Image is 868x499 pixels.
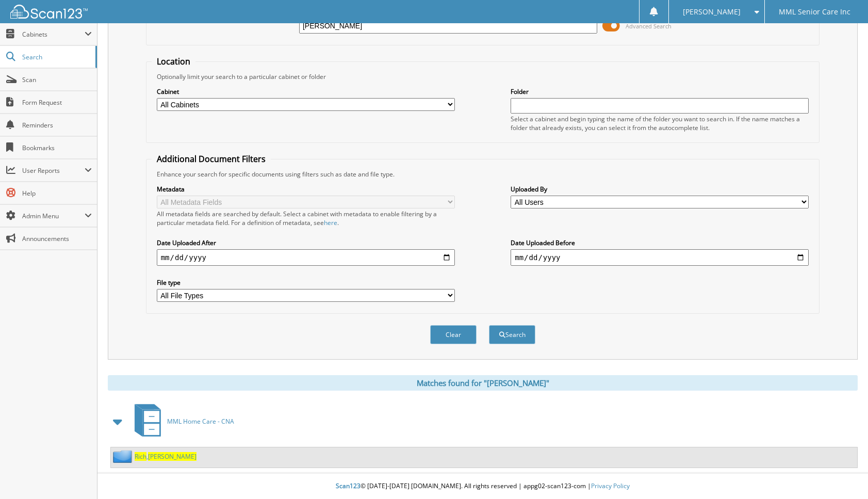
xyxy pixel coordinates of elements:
[157,87,455,96] label: Cabinet
[511,115,809,132] div: Select a cabinet and begin typing the name of the folder you want to search in. If the name match...
[135,452,196,461] a: Rich,[PERSON_NAME]
[324,218,337,227] a: here
[152,170,814,179] div: Enhance your search for specific documents using filters such as date and file type.
[816,449,868,499] iframe: Chat Widget
[591,481,630,490] a: Privacy Policy
[489,325,535,344] button: Search
[336,481,361,490] span: Scan123
[128,401,234,442] a: MML Home Care - CNA
[22,234,92,243] span: Announcements
[108,375,858,391] div: Matches found for "[PERSON_NAME]"
[167,417,234,426] span: MML Home Care - CNA
[22,75,92,84] span: Scan
[22,121,92,130] span: Reminders
[157,185,455,194] label: Metadata
[511,238,809,247] label: Date Uploaded Before
[22,53,90,61] span: Search
[152,56,195,67] legend: Location
[135,452,146,461] span: Rich
[10,5,88,19] img: scan123-logo-white.svg
[152,72,814,81] div: Optionally limit your search to a particular cabinet or folder
[22,98,92,107] span: Form Request
[22,30,85,39] span: Cabinets
[511,249,809,266] input: end
[97,474,868,499] div: © [DATE]-[DATE] [DOMAIN_NAME]. All rights reserved | appg02-scan123-com |
[113,450,135,463] img: folder2.png
[157,210,455,227] div: All metadata fields are searched by default. Select a cabinet with metadata to enable filtering b...
[779,9,850,15] span: MML Senior Care Inc
[22,166,85,175] span: User Reports
[157,238,455,247] label: Date Uploaded After
[22,212,85,220] span: Admin Menu
[157,249,455,266] input: start
[683,9,741,15] span: [PERSON_NAME]
[157,278,455,287] label: File type
[430,325,477,344] button: Clear
[626,22,672,30] span: Advanced Search
[22,143,92,152] span: Bookmarks
[148,452,196,461] span: [PERSON_NAME]
[511,185,809,194] label: Uploaded By
[22,189,92,198] span: Help
[152,153,271,165] legend: Additional Document Filters
[511,87,809,96] label: Folder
